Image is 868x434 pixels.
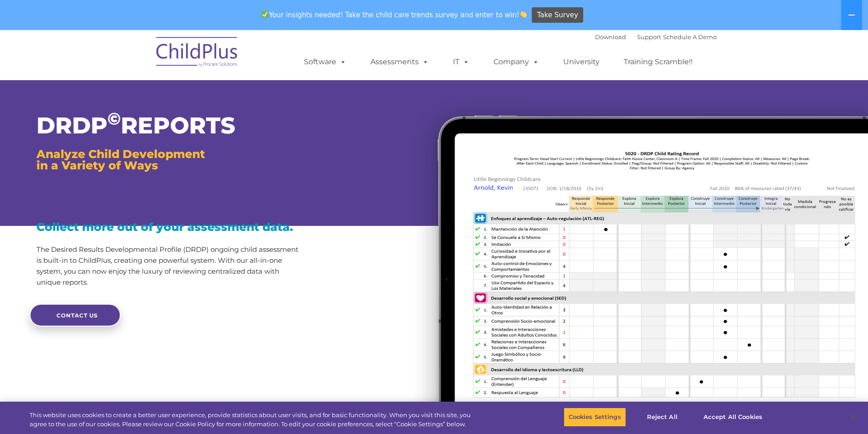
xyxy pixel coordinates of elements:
[36,221,304,233] h3: Collect more out of your assessment data.
[699,408,767,427] button: Accept All Cookies
[564,408,626,427] button: Cookies Settings
[532,7,583,23] a: Take Survey
[615,53,702,71] a: Training Scramble!!
[484,53,548,71] a: Company
[152,31,243,76] img: ChildPlus by Procare Solutions
[36,244,304,288] p: The Desired Results Developmental Profile (DRDP) ongoing child assessment is built-in to ChildPlu...
[108,108,121,129] sup: ©
[56,312,98,319] span: CONTACT US
[258,6,531,24] span: Your insights needed! Take the child care trends survey and enter to win!
[663,33,717,41] a: Schedule A Demo
[554,53,609,71] a: University
[537,7,578,23] span: Take Survey
[843,407,863,427] button: Close
[36,147,205,161] span: Analyze Child Development
[595,33,717,41] font: |
[634,408,691,427] button: Reject All
[30,411,478,429] div: This website uses cookies to create a better user experience, provide statistics about user visit...
[262,11,268,18] img: ✅
[595,33,626,41] a: Download
[444,53,478,71] a: IT
[637,33,661,41] a: Support
[361,53,438,71] a: Assessments
[295,53,355,71] a: Software
[520,11,527,18] img: 👏
[36,114,304,137] h1: DRDP REPORTS
[36,158,158,172] span: in a Variety of Ways
[30,304,121,327] a: CONTACT US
